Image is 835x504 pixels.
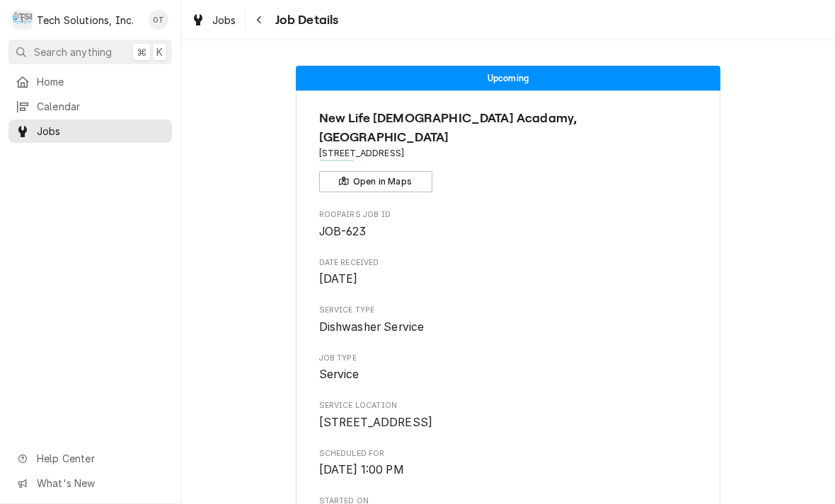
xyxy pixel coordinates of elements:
[156,45,163,59] span: K
[296,66,720,90] div: Status
[37,124,165,139] span: Jobs
[319,147,698,160] span: Address
[8,119,172,143] a: Jobs
[37,451,163,466] span: Help Center
[137,45,146,59] span: ⌘
[319,463,404,476] span: [DATE] 1:00 PM
[319,320,425,334] span: Dishwasher Service
[319,400,698,430] div: Service Location
[185,8,242,32] a: Jobs
[13,10,33,30] div: T
[319,223,698,240] span: Roopairs Job ID
[319,414,698,431] span: Service Location
[319,209,698,240] div: Roopairs Job ID
[319,109,698,192] div: Client Information
[319,272,358,286] span: [DATE]
[319,319,698,336] span: Service Type
[319,209,698,221] span: Roopairs Job ID
[319,448,698,459] span: Scheduled For
[8,40,172,64] button: Search anything⌘K
[319,462,698,479] span: Scheduled For
[319,257,698,269] span: Date Received
[319,305,698,316] span: Service Type
[319,225,367,238] span: JOB-623
[37,99,165,114] span: Calendar
[488,74,529,83] span: Upcoming
[248,8,271,31] button: Navigate back
[8,471,172,495] a: Go to What's New
[13,10,33,30] div: Tech Solutions, Inc.'s Avatar
[149,10,168,30] div: Otis Tooley's Avatar
[37,13,134,28] div: Tech Solutions, Inc.
[212,13,236,28] span: Jobs
[8,95,172,118] a: Calendar
[319,305,698,335] div: Service Type
[319,448,698,479] div: Scheduled For
[8,70,172,93] a: Home
[271,11,339,30] span: Job Details
[319,416,433,429] span: [STREET_ADDRESS]
[319,368,359,381] span: Service
[37,74,165,89] span: Home
[319,353,698,383] div: Job Type
[319,353,698,364] span: Job Type
[319,366,698,383] span: Job Type
[34,45,112,59] span: Search anything
[149,10,168,30] div: OT
[319,271,698,288] span: Date Received
[37,476,163,491] span: What's New
[319,400,698,411] span: Service Location
[319,109,698,147] span: Name
[8,447,172,470] a: Go to Help Center
[319,171,432,192] button: Open in Maps
[319,257,698,288] div: Date Received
